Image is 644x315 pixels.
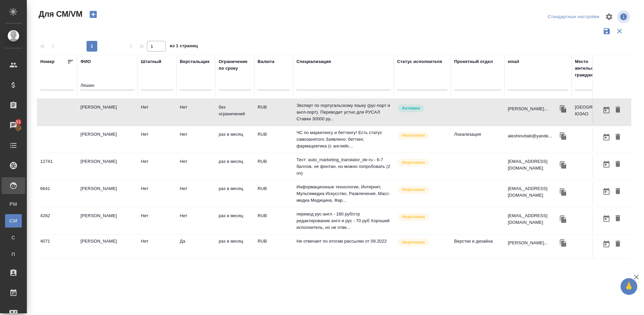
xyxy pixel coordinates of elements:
a: CM [5,214,22,228]
td: [PERSON_NAME] [77,235,138,258]
span: Посмотреть информацию [617,10,631,23]
div: Рядовой исполнитель: назначай с учетом рейтинга [397,104,447,113]
td: 12741 [37,155,77,178]
td: Нет [176,209,215,233]
div: Ограничение по сроку [219,58,251,72]
p: Информационные технологии, Интернет, Мультимедиа Искусство, Развлечения, Масс-медиа Медицина, Фар... [297,184,390,204]
button: Создать [85,9,101,20]
div: Номер [40,58,55,65]
p: Эксперт по португальскому языку (рус-порт и англ-порт). Переводит устно для РУСАЛ Ставки 30000 ру... [297,102,390,122]
p: [EMAIL_ADDRESS][DOMAIN_NAME] [508,212,558,226]
span: С [8,234,18,241]
span: 🙏 [623,279,635,294]
span: PM [8,201,18,207]
td: Нет [138,182,176,205]
td: [GEOGRAPHIC_DATA], ЮЗАО [572,101,632,124]
td: без ограничений [215,101,254,124]
div: Статус исполнителя [397,58,442,65]
div: ФИО [80,58,91,65]
button: Удалить [612,131,624,143]
div: Специализация [297,58,331,65]
td: RUB [254,182,293,205]
button: Удалить [612,212,624,225]
button: Удалить [612,185,624,198]
button: Скопировать [558,214,568,224]
p: Не отвечает по итогам рассылки от 09.2022 [297,238,390,245]
p: Неактивен [402,159,425,166]
td: RUB [254,209,293,233]
td: RUB [254,128,293,151]
div: Штатный [141,58,161,65]
div: Проектный отдел [454,58,493,65]
td: [PERSON_NAME] [77,182,138,205]
p: ЧС по маркетингу и беттингу! Есть статус самозанятого Заявлено: беттинг, фармацевтика (с английс... [297,129,390,149]
div: Наши пути разошлись: исполнитель с нами не работает [397,238,447,247]
td: 4071 [37,235,77,258]
button: Удалить [612,158,624,171]
p: [PERSON_NAME]... [508,240,548,246]
span: П [8,251,18,258]
div: Место жительства(Город), гражданство [575,58,629,78]
button: Скопировать [558,187,568,197]
td: [PERSON_NAME] [77,209,138,233]
button: Скопировать [558,104,568,114]
td: Да [176,235,215,258]
p: Неактивен [402,132,425,139]
p: Тест: auto_marketing_translator_de-ru - 6-7 баллов, не фонтан, но можно попробовать (2 оч) [297,156,390,177]
td: 4282 [37,209,77,233]
a: 51 [2,117,25,134]
p: Неактивен [402,239,425,246]
p: перевод рус-англ - 180 руб/стр редактирование англ и рус - 70 руб Хороший исполнитель, но не отве... [297,211,390,231]
div: Наши пути разошлись: исполнитель с нами не работает [397,131,447,140]
button: Открыть календарь загрузки [601,185,612,198]
td: Нет [138,155,176,178]
p: [EMAIL_ADDRESS][DOMAIN_NAME] [508,185,558,199]
div: Верстальщик [180,58,210,65]
td: [PERSON_NAME] [77,101,138,124]
td: Верстки и дизайна [451,235,504,258]
p: Активен [402,105,420,112]
p: aleshinvitalii@yande... [508,133,552,139]
td: [PERSON_NAME] [77,128,138,151]
div: Наши пути разошлись: исполнитель с нами не работает [397,212,447,222]
td: Нет [176,182,215,205]
a: П [5,248,22,261]
td: RUB [254,101,293,124]
td: Нет [176,101,215,124]
a: PM [5,197,22,211]
button: Открыть календарь загрузки [601,104,612,116]
button: Сохранить фильтры [600,25,613,38]
td: раз в месяц [215,235,254,258]
td: раз в месяц [215,155,254,178]
td: Локализация [451,128,504,151]
div: Валюта [258,58,274,65]
button: Удалить [612,104,624,116]
td: раз в месяц [215,209,254,233]
button: Сбросить фильтры [613,25,626,38]
td: Нет [176,155,215,178]
button: Открыть календарь загрузки [601,131,612,143]
td: RUB [254,155,293,178]
td: 6641 [37,182,77,205]
div: Наши пути разошлись: исполнитель с нами не работает [397,158,447,167]
td: раз в месяц [215,182,254,205]
p: [EMAIL_ADDRESS][DOMAIN_NAME] [508,158,558,172]
td: Нет [138,128,176,151]
button: Открыть календарь загрузки [601,158,612,171]
td: Нет [176,128,215,151]
div: split button [546,12,601,22]
button: Скопировать [558,160,568,170]
td: раз в месяц [215,128,254,151]
span: Для СМ/VM [37,9,83,19]
span: Настроить таблицу [601,9,617,25]
button: Открыть календарь загрузки [601,238,612,250]
button: Скопировать [558,238,568,248]
p: [PERSON_NAME]... [508,106,548,112]
button: Удалить [612,238,624,250]
span: CM [8,217,18,224]
button: Скопировать [558,131,568,141]
a: С [5,231,22,244]
button: 🙏 [621,278,637,295]
p: Неактивен [402,186,425,193]
p: Неактивен [402,213,425,220]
